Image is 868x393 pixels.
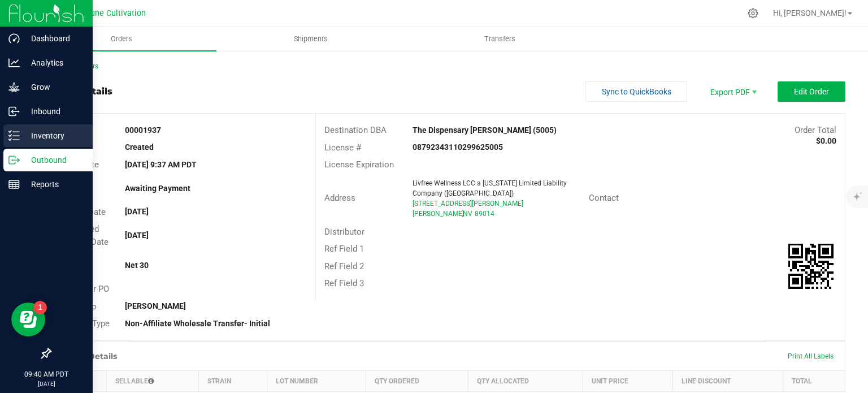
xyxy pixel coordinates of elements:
strong: [DATE] 9:37 AM PDT [125,160,197,169]
strong: Created [125,142,154,152]
button: Edit Order [778,81,845,102]
span: Hi, [PERSON_NAME]! [773,8,847,18]
strong: 08792343110299625005 [413,142,503,152]
span: Address [324,193,355,203]
li: Export PDF [698,81,766,102]
p: Dashboard [20,32,88,45]
span: , [462,210,463,218]
span: Livfree Wellness LCC a [US_STATE] Limited Liability Company ([GEOGRAPHIC_DATA]) [413,179,567,197]
th: Total [783,370,845,391]
span: Print All Labels [788,352,834,360]
qrcode: 00001937 [788,244,834,289]
p: Outbound [20,153,88,167]
button: Sync to QuickBooks [585,81,687,102]
span: NV [463,210,472,218]
span: Transfers [469,34,531,44]
p: 09:40 AM PDT [5,369,88,379]
strong: 00001937 [125,126,161,135]
strong: [DATE] [125,231,149,240]
span: License Expiration [324,159,394,170]
p: Grow [20,80,88,94]
span: Distributor [324,227,364,237]
span: [PERSON_NAME] [413,210,464,218]
strong: The Dispensary [PERSON_NAME] (5005) [413,126,557,135]
th: Lot Number [267,370,366,391]
inline-svg: Inbound [8,106,20,117]
span: License # [324,142,361,153]
strong: $0.00 [816,136,836,145]
strong: Non-Affiliate Wholesale Transfer- Initial [125,319,270,328]
span: Orders [96,34,147,44]
inline-svg: Outbound [8,154,20,166]
iframe: Resource center unread badge [33,301,47,314]
a: Shipments [216,27,406,51]
inline-svg: Grow [8,81,20,93]
p: Inbound [20,105,88,118]
strong: Awaiting Payment [125,184,190,193]
span: Ref Field 2 [324,261,364,271]
p: [DATE] [5,379,88,388]
span: Order Total [795,125,836,135]
p: Inventory [20,129,88,142]
a: Orders [27,27,216,51]
span: Edit Order [794,87,829,96]
span: Ref Field 1 [324,244,364,254]
th: Line Discount [672,370,783,391]
inline-svg: Reports [8,179,20,190]
span: Contact [589,193,619,203]
span: 89014 [475,210,494,218]
span: Ref Field 3 [324,278,364,288]
iframe: Resource center [11,303,45,336]
inline-svg: Inventory [8,130,20,141]
span: [STREET_ADDRESS][PERSON_NAME] [413,200,523,208]
span: Dune Cultivation [85,8,146,18]
strong: [PERSON_NAME] [125,301,186,310]
th: Qty Ordered [366,370,468,391]
img: Scan me! [788,244,834,289]
span: Destination DBA [324,125,387,135]
strong: [DATE] [125,207,149,216]
p: Analytics [20,56,88,70]
span: Shipments [279,34,343,44]
a: Transfers [406,27,595,51]
span: Sync to QuickBooks [602,87,671,96]
th: Qty Allocated [468,370,583,391]
th: Unit Price [583,370,672,391]
inline-svg: Dashboard [8,33,20,44]
div: Manage settings [746,8,760,19]
strong: Net 30 [125,261,149,270]
th: Sellable [107,370,199,391]
p: Reports [20,178,88,191]
th: Strain [199,370,267,391]
inline-svg: Analytics [8,57,20,68]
